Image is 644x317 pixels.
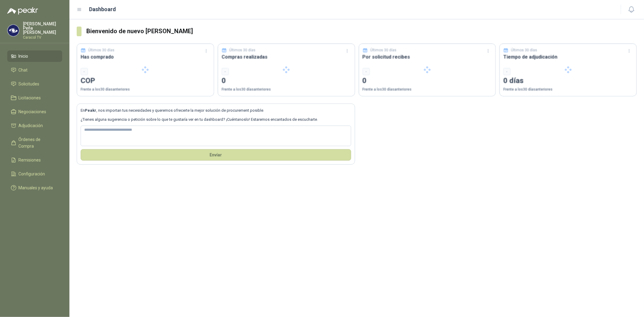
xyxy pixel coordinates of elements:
[7,7,38,14] img: Logo peakr
[7,182,62,194] a: Manuales y ayuda
[89,5,116,14] h1: Dashboard
[19,157,41,163] span: Remisiones
[81,149,351,161] button: Envíar
[23,36,62,39] p: Caracol TV
[85,108,96,113] b: Peakr
[81,107,351,114] p: En , nos importan tus necesidades y queremos ofrecerte la mejor solución de procurement posible.
[19,81,40,87] span: Solicitudes
[19,67,28,73] span: Chat
[19,94,41,101] span: Licitaciones
[7,50,62,62] a: Inicio
[81,117,351,123] p: ¿Tienes alguna sugerencia o petición sobre lo que te gustaría ver en tu dashboard? ¡Cuéntanoslo! ...
[19,184,53,191] span: Manuales y ayuda
[7,120,62,131] a: Adjudicación
[19,53,28,59] span: Inicio
[7,168,62,180] a: Configuración
[7,78,62,90] a: Solicitudes
[8,25,19,36] img: Company Logo
[7,154,62,166] a: Remisiones
[19,108,46,115] span: Negociaciones
[7,64,62,76] a: Chat
[7,106,62,117] a: Negociaciones
[19,136,56,149] span: Órdenes de Compra
[19,171,45,177] span: Configuración
[86,27,637,36] h3: Bienvenido de nuevo [PERSON_NAME]
[23,22,62,34] p: [PERSON_NAME] Peña [PERSON_NAME]
[19,122,43,129] span: Adjudicación
[7,92,62,104] a: Licitaciones
[7,134,62,152] a: Órdenes de Compra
